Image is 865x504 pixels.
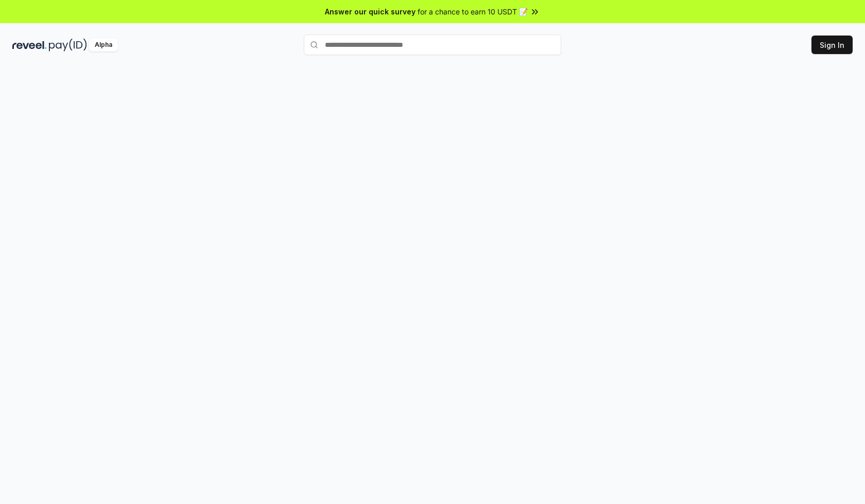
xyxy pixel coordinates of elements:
[811,36,853,54] button: Sign In
[418,6,528,17] span: for a chance to earn 10 USDT 📝
[49,39,87,51] img: pay_id
[12,39,47,51] img: reveel_dark
[89,39,118,51] div: Alpha
[325,6,416,17] span: Answer our quick survey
